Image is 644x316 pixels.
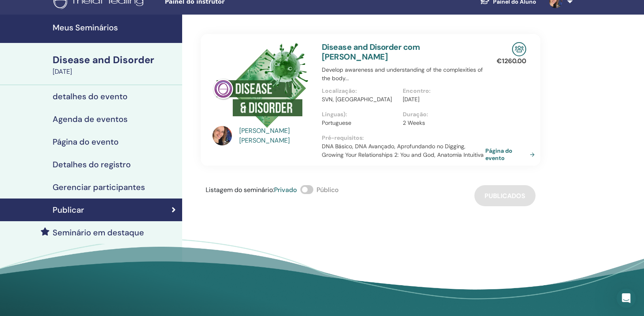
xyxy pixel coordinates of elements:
span: Público [317,186,339,194]
p: The team can also help [39,10,101,18]
div: Close [142,3,157,18]
img: Profile image for Operator [23,4,36,17]
h4: Página do evento [53,137,119,147]
h4: Agenda de eventos [53,114,128,124]
p: Portuguese [322,119,398,127]
h4: Gerenciar participantes [53,182,145,192]
p: 2 Weeks [403,119,479,127]
button: Emoji picker [26,248,32,254]
p: Encontro : [403,87,479,95]
p: [DATE] [403,95,479,104]
div: Disease and Disorder [53,53,177,67]
button: Home [127,3,142,19]
button: Upload attachment [13,248,19,254]
img: In-Person Seminar [512,42,526,56]
h4: Meus Seminários [53,23,177,32]
button: go back [5,3,21,19]
div: [DATE] [53,67,177,77]
img: default.jpg [213,126,232,145]
img: Disease and Disorder [213,42,309,128]
button: Gif picker [38,248,45,254]
h4: Publicar [53,205,84,215]
p: € 1260.00 [497,56,526,66]
h4: Detalhes do registro [53,160,131,169]
a: [PERSON_NAME] [PERSON_NAME] [239,126,314,145]
a: Disease and Disorder com [PERSON_NAME] [322,42,420,62]
span: Privado [274,186,297,194]
p: SVN, [GEOGRAPHIC_DATA] [322,95,398,104]
button: Send a message… [139,244,152,257]
a: Página do evento [485,147,538,162]
p: Duração : [403,110,479,119]
p: Línguas) : [322,110,398,119]
p: Localização : [322,87,398,95]
button: Start recording [51,248,58,254]
a: Disease and Disorder[DATE] [48,53,182,77]
p: DNA Básico, DNA Avançado, Aprofundando no Digging, Growing Your Relationships 2: You and God, Ana... [322,142,484,159]
textarea: Ask a question… [7,231,155,244]
p: Develop awareness and understanding of the complexities of the body... [322,66,484,83]
p: Pré-requisitos : [322,134,484,142]
h1: Operator [39,4,68,10]
span: Listagem do seminário : [206,186,274,194]
iframe: Intercom live chat [616,288,636,308]
h4: Seminário em destaque [53,228,144,237]
h4: detalhes do evento [53,92,128,101]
